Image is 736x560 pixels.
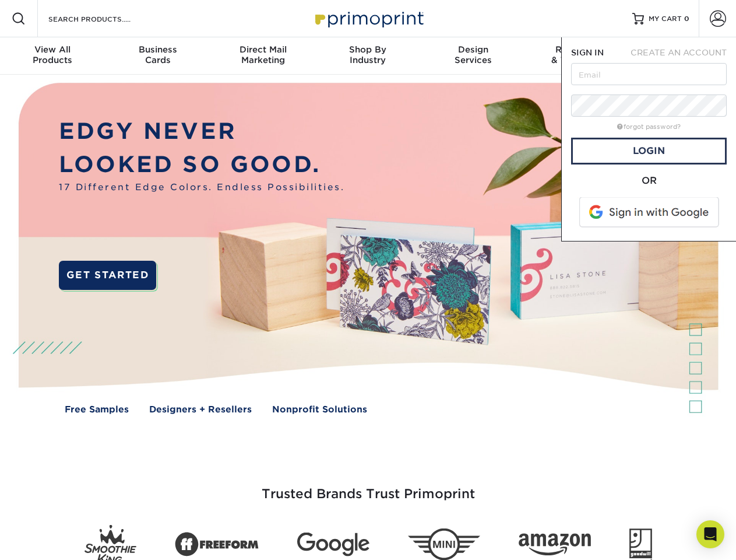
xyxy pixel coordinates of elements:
img: Amazon [519,534,591,556]
a: GET STARTED [59,261,156,290]
a: Direct MailMarketing [210,37,315,75]
a: Login [571,138,727,164]
div: OR [571,174,727,188]
span: MY CART [649,14,682,24]
a: forgot password? [617,123,681,131]
a: Designers + Resellers [149,403,252,416]
input: Email [571,63,727,85]
div: Services [421,44,526,65]
span: Shop By [315,44,420,55]
input: SEARCH PRODUCTS..... [47,12,161,26]
iframe: Google Customer Reviews [3,524,99,556]
div: Cards [105,44,210,65]
img: Primoprint [310,6,427,31]
span: SIGN IN [571,48,604,57]
a: Nonprofit Solutions [272,403,367,416]
span: 0 [684,15,689,23]
span: Resources [526,44,631,55]
span: 17 Different Edge Colors. Endless Possibilities. [59,181,344,194]
span: Business [105,44,210,55]
a: Resources& Templates [526,37,631,75]
img: Goodwill [629,528,652,560]
div: Industry [315,44,420,65]
p: EDGY NEVER [59,115,344,148]
a: Shop ByIndustry [315,37,420,75]
a: BusinessCards [105,37,210,75]
div: Marketing [210,44,315,65]
a: DesignServices [421,37,526,75]
p: LOOKED SO GOOD. [59,148,344,181]
div: Open Intercom Messenger [696,520,724,548]
h3: Trusted Brands Trust Primoprint [27,459,709,516]
div: & Templates [526,44,631,65]
span: Direct Mail [210,44,315,55]
img: Google [297,533,369,556]
span: CREATE AN ACCOUNT [631,48,727,57]
a: Free Samples [65,403,129,416]
span: Design [421,44,526,55]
